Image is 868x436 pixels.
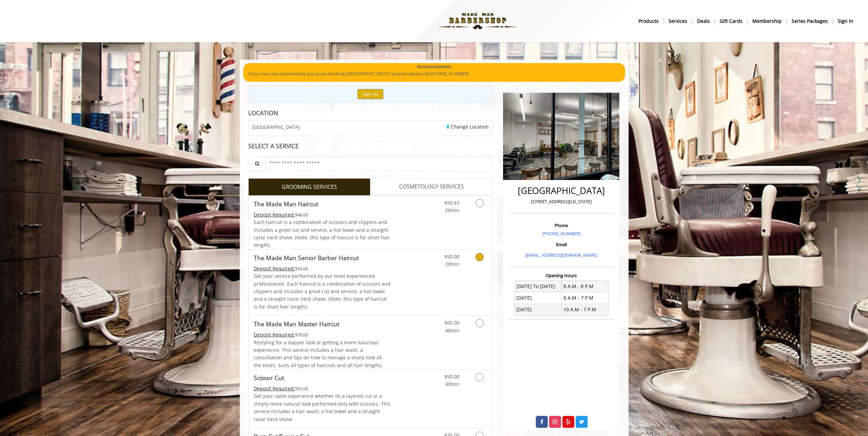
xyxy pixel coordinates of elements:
[357,89,383,99] button: Sign In
[720,17,742,25] b: gift cards
[664,16,692,26] a: ServicesServices
[511,242,612,247] h3: Email
[787,16,833,26] a: Series packagesSeries packages
[254,331,295,338] span: This service needs some Advance to be paid before we block your appointment
[445,381,459,387] span: 40min
[254,253,359,262] b: The Made Man Senior Barber Haircut
[514,292,561,304] td: [DATE]
[748,16,787,26] a: MembershipMembership
[514,281,561,292] td: [DATE] To [DATE]
[417,63,451,70] b: Announcements
[838,17,853,25] b: sign in
[254,265,391,272] div: $54.00
[254,211,391,219] div: $48.00
[444,253,459,260] span: $50.00
[254,211,295,218] span: This service needs some Advance to be paid before we block your appointment
[444,373,459,380] span: $50.00
[445,261,459,267] span: 20min
[399,182,464,191] span: COSMETOLOGY SERVICES
[282,183,337,192] span: GROOMING SERVICES
[509,273,614,278] h3: Opening Hours
[752,17,782,25] b: Membership
[697,17,710,25] b: Deals
[444,319,459,326] span: $65.00
[511,223,612,228] h3: Phone
[254,219,390,248] span: Each haircut is a combination of scissors and clippers and includes a great cut and service, a ho...
[542,230,580,237] a: [PHONE_NUMBER]
[254,385,295,392] span: This service needs some Advance to be paid before we block your appointment
[792,17,828,25] b: Series packages
[514,304,561,315] td: [DATE]
[248,109,278,117] b: LOCATION
[254,319,339,329] b: The Made Man Master Haircut
[444,199,459,206] span: $50.63
[254,339,383,369] span: Restyling for a dapper look or getting a more luxurious experience. This service includes a hair ...
[248,156,266,171] button: Service Search
[668,17,687,25] b: Services
[254,392,391,423] p: Get your salon experience whether its a layered cut or a simply more natural look performed only ...
[525,252,597,258] a: [EMAIL_ADDRESS][DOMAIN_NAME]
[638,17,659,25] b: products
[248,143,493,149] div: SELECT A SERVICE
[445,327,459,334] span: 40min
[254,385,391,392] div: $55.00
[511,198,612,205] p: [STREET_ADDRESS][US_STATE]
[833,16,858,26] a: sign insign in
[431,2,525,40] img: Made Man Barbershop logo
[511,186,612,196] h2: [GEOGRAPHIC_DATA]
[692,16,715,26] a: DealsDeals
[561,281,608,292] td: 8 A.M - 8 P.M
[446,123,489,130] a: Change Location
[254,199,318,209] b: The Made Man Haircut
[254,331,391,339] div: $70.00
[561,292,608,304] td: 8 A.M - 7 P.M
[445,207,459,213] span: 20min
[252,124,300,130] span: [GEOGRAPHIC_DATA]
[634,16,664,26] a: Productsproducts
[254,272,391,311] p: Get your service performed by our most experienced professionals. Each haircut is a combination o...
[715,16,748,26] a: Gift cardsgift cards
[254,373,284,382] b: Scissor Cut
[248,70,620,77] p: If you have are experiencing any issues booking [GEOGRAPHIC_DATA] location please call [PHONE_NUM...
[254,265,295,272] span: This service needs some Advance to be paid before we block your appointment
[561,304,608,315] td: 10 A.M - 7 P.M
